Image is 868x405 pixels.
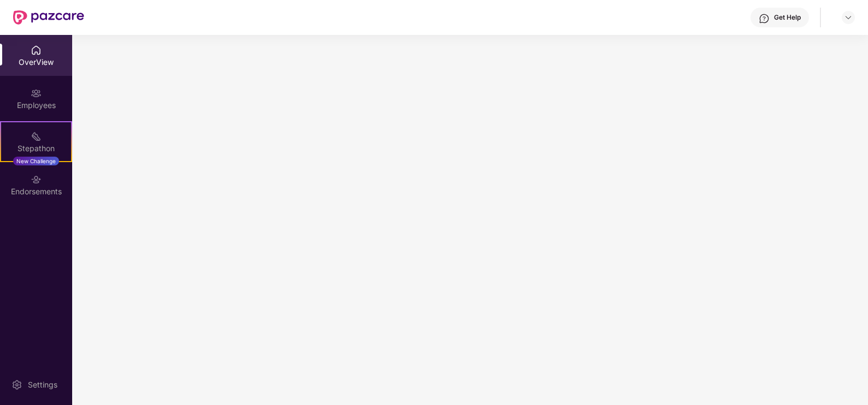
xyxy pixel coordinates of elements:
[11,379,22,390] img: svg+xml;base64,PHN2ZyBpZD0iU2V0dGluZy0yMHgyMCIgeG1sbnM9Imh0dHA6Ly93d3cudzMub3JnLzIwMDAvc3ZnIiB3aW...
[31,88,42,99] img: svg+xml;base64,PHN2ZyBpZD0iRW1wbG95ZWVzIiB4bWxucz0iaHR0cDovL3d3dy53My5vcmcvMjAwMC9zdmciIHdpZHRoPS...
[759,13,770,24] img: svg+xml;base64,PHN2ZyBpZD0iSGVscC0zMngzMiIgeG1sbnM9Imh0dHA6Ly93d3cudzMub3JnLzIwMDAvc3ZnIiB3aWR0aD...
[31,174,42,185] img: svg+xml;base64,PHN2ZyBpZD0iRW5kb3JzZW1lbnRzIiB4bWxucz0iaHR0cDovL3d3dy53My5vcmcvMjAwMC9zdmciIHdpZH...
[31,45,42,56] img: svg+xml;base64,PHN2ZyBpZD0iSG9tZSIgeG1sbnM9Imh0dHA6Ly93d3cudzMub3JnLzIwMDAvc3ZnIiB3aWR0aD0iMjAiIG...
[25,379,61,390] div: Settings
[31,131,42,142] img: svg+xml;base64,PHN2ZyB4bWxucz0iaHR0cDovL3d3dy53My5vcmcvMjAwMC9zdmciIHdpZHRoPSIyMSIgaGVpZ2h0PSIyMC...
[774,13,801,22] div: Get Help
[1,143,71,154] div: Stepathon
[844,13,853,22] img: svg+xml;base64,PHN2ZyBpZD0iRHJvcGRvd24tMzJ4MzIiIHhtbG5zPSJodHRwOi8vd3d3LnczLm9yZy8yMDAwL3N2ZyIgd2...
[13,157,59,165] div: New Challenge
[13,10,84,25] img: New Pazcare Logo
